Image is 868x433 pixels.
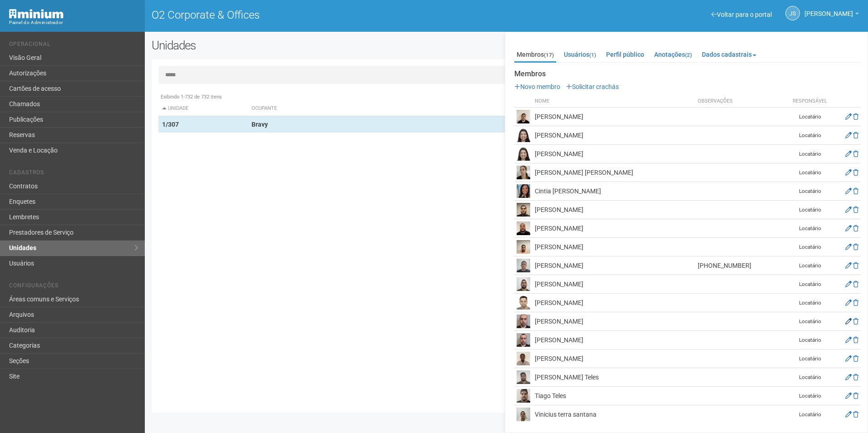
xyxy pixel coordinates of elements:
[853,206,858,213] a: Excluir membro
[533,163,695,182] td: [PERSON_NAME] [PERSON_NAME]
[533,405,695,424] td: Vinicius terra santana
[533,182,695,201] td: Cintia [PERSON_NAME]
[845,206,852,213] a: Editar membro
[652,48,694,61] a: Anotações(2)
[845,225,852,232] a: Editar membro
[533,349,695,368] td: [PERSON_NAME]
[158,101,248,116] th: Unidade: activate to sort column descending
[853,392,858,399] a: Excluir membro
[845,280,852,288] a: Editar membro
[544,52,554,58] small: (17)
[787,163,833,182] td: Locatário
[711,11,772,18] a: Voltar para o portal
[787,387,833,405] td: Locatário
[248,101,555,116] th: Ocupante: activate to sort column ascending
[517,333,530,347] img: user.png
[517,296,530,310] img: user.png
[517,128,530,142] img: user.png
[685,52,692,58] small: (2)
[517,147,530,161] img: user.png
[853,299,858,306] a: Excluir membro
[252,121,268,128] strong: Bravy
[845,169,852,176] a: Editar membro
[566,83,619,90] a: Solicitar crachás
[533,387,695,405] td: Tiago Teles
[853,374,858,381] a: Excluir membro
[853,280,858,288] a: Excluir membro
[562,48,598,61] a: Usuários(1)
[9,169,138,179] li: Cadastros
[787,95,833,108] th: Responsável
[533,312,695,331] td: [PERSON_NAME]
[845,411,852,418] a: Editar membro
[785,6,800,20] a: JS
[787,349,833,368] td: Locatário
[9,9,64,19] img: Minium
[533,108,695,126] td: [PERSON_NAME]
[533,275,695,294] td: [PERSON_NAME]
[517,166,530,179] img: user.png
[695,95,787,108] th: Observações
[158,93,854,101] div: Exibindo 1-732 de 732 itens
[853,169,858,176] a: Excluir membro
[517,110,530,123] img: user.png
[804,1,853,17] span: Jeferson Souza
[517,408,530,421] img: user.png
[845,374,852,381] a: Editar membro
[853,336,858,344] a: Excluir membro
[845,299,852,306] a: Editar membro
[700,48,759,61] a: Dados cadastrais
[845,355,852,362] a: Editar membro
[517,315,530,328] img: user.png
[787,219,833,238] td: Locatário
[853,132,858,139] a: Excluir membro
[533,331,695,349] td: [PERSON_NAME]
[517,277,530,291] img: user.png
[517,370,530,384] img: user.png
[533,145,695,163] td: [PERSON_NAME]
[533,256,695,275] td: [PERSON_NAME]
[533,219,695,238] td: [PERSON_NAME]
[853,243,858,251] a: Excluir membro
[589,52,596,58] small: (1)
[533,294,695,312] td: [PERSON_NAME]
[787,275,833,294] td: Locatário
[787,108,833,126] td: Locatário
[787,368,833,387] td: Locatário
[604,48,646,61] a: Perfil público
[517,240,530,254] img: user.png
[853,355,858,362] a: Excluir membro
[787,182,833,201] td: Locatário
[517,221,530,235] img: user.png
[514,70,861,78] strong: Membros
[853,318,858,325] a: Excluir membro
[533,238,695,256] td: [PERSON_NAME]
[695,256,787,275] td: [PHONE_NUMBER]
[787,294,833,312] td: Locatário
[517,389,530,403] img: user.png
[804,11,859,19] a: [PERSON_NAME]
[787,145,833,163] td: Locatário
[787,405,833,424] td: Locatário
[517,184,530,198] img: user.png
[853,262,858,269] a: Excluir membro
[845,392,852,399] a: Editar membro
[787,331,833,349] td: Locatário
[845,336,852,344] a: Editar membro
[853,225,858,232] a: Excluir membro
[514,83,560,90] a: Novo membro
[9,282,138,292] li: Configurações
[533,126,695,145] td: [PERSON_NAME]
[853,150,858,157] a: Excluir membro
[533,368,695,387] td: [PERSON_NAME] Teles
[853,411,858,418] a: Excluir membro
[514,48,556,63] a: Membros(17)
[9,41,138,50] li: Operacional
[787,126,833,145] td: Locatário
[845,113,852,120] a: Editar membro
[787,201,833,219] td: Locatário
[845,243,852,251] a: Editar membro
[787,312,833,331] td: Locatário
[845,187,852,195] a: Editar membro
[517,352,530,365] img: user.png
